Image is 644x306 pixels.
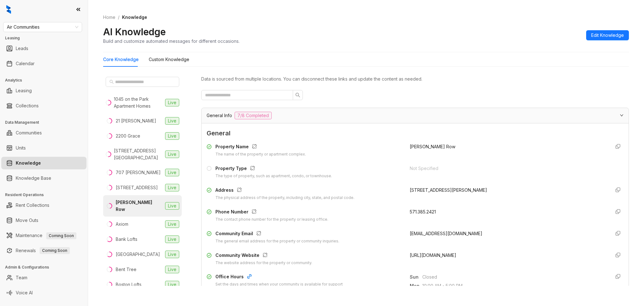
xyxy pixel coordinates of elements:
[295,93,300,98] span: search
[165,266,179,273] span: Live
[215,187,354,195] div: Address
[215,281,343,287] div: Set the days and times when your community is available for support
[422,274,605,280] span: Closed
[165,184,179,191] span: Live
[591,32,624,39] span: Edit Knowledge
[215,273,343,281] div: Office Hours
[215,230,339,238] div: Community Email
[103,56,139,63] div: Core Knowledge
[1,214,86,227] li: Move Outs
[16,127,42,139] a: Communities
[16,244,70,257] a: RenewalsComing Soon
[5,77,88,83] h3: Analytics
[215,252,312,260] div: Community Website
[1,271,86,284] li: Team
[207,112,232,119] span: General Info
[116,199,163,213] div: [PERSON_NAME] Row
[16,84,32,97] a: Leasing
[215,195,354,201] div: The physical address of the property, including city, state, and postal code.
[16,42,28,55] a: Leads
[165,202,179,210] span: Live
[102,14,117,21] a: Home
[1,244,86,257] li: Renewals
[1,99,86,112] li: Collections
[165,117,179,125] span: Live
[586,30,629,40] button: Edit Knowledge
[215,208,328,217] div: Phone Number
[165,169,179,176] span: Live
[422,282,605,289] span: 10:00 AM - 5:00 PM
[410,231,482,236] span: [EMAIL_ADDRESS][DOMAIN_NAME]
[16,214,38,227] a: Move Outs
[46,232,76,239] span: Coming Soon
[103,26,166,38] h2: AI Knowledge
[118,14,119,21] li: /
[215,151,306,157] div: The name of the property or apartment complex.
[116,236,137,243] div: Bank Lofts
[215,260,312,266] div: The website address for the property or community.
[16,172,51,184] a: Knowledge Base
[207,128,624,138] span: General
[5,192,88,198] h3: Resident Operations
[116,221,128,228] div: Axiom
[1,142,86,154] li: Units
[1,172,86,184] li: Knowledge Base
[410,252,456,258] span: [URL][DOMAIN_NAME]
[410,274,422,280] span: Sun
[215,173,332,179] div: The type of property, such as apartment, condo, or townhouse.
[1,127,86,139] li: Communities
[114,96,163,110] div: 1045 on the Park Apartment Homes
[165,220,179,228] span: Live
[235,112,272,119] span: 7/8 Completed
[1,84,86,97] li: Leasing
[410,282,422,289] span: Mon
[116,266,136,273] div: Bent Tree
[1,229,86,242] li: Maintenance
[6,5,11,14] img: logo
[165,251,179,258] span: Live
[410,209,436,214] span: 571.385.2421
[122,14,147,20] span: Knowledge
[5,120,88,125] h3: Data Management
[215,165,332,173] div: Property Type
[16,57,35,70] a: Calendar
[410,144,455,149] span: [PERSON_NAME] Row
[16,99,39,112] a: Collections
[116,251,160,258] div: [GEOGRAPHIC_DATA]
[109,80,114,84] span: search
[40,247,70,254] span: Coming Soon
[103,38,240,44] div: Build and customize automated messages for different occasions.
[165,281,179,288] span: Live
[201,76,629,82] div: Data is sourced from multiple locations. You can disconnect these links and update the content as...
[16,157,41,169] a: Knowledge
[410,187,605,194] div: [STREET_ADDRESS][PERSON_NAME]
[116,169,161,176] div: 707 [PERSON_NAME]
[1,286,86,299] li: Voice AI
[202,108,629,123] div: General Info7/8 Completed
[1,57,86,70] li: Calendar
[1,157,86,169] li: Knowledge
[16,271,27,284] a: Team
[16,286,33,299] a: Voice AI
[7,22,78,32] span: Air Communities
[215,238,339,244] div: The general email address for the property or community inquiries.
[5,35,88,41] h3: Leasing
[165,150,179,158] span: Live
[410,165,605,172] div: Not Specified
[16,142,26,154] a: Units
[620,113,624,117] span: expanded
[5,264,88,270] h3: Admin & Configurations
[116,184,158,191] div: [STREET_ADDRESS]
[116,117,156,124] div: 21 [PERSON_NAME]
[116,281,142,288] div: Boston Lofts
[16,199,49,212] a: Rent Collections
[1,199,86,212] li: Rent Collections
[165,235,179,243] span: Live
[215,217,328,223] div: The contact phone number for the property or leasing office.
[114,147,163,161] div: [STREET_ADDRESS][GEOGRAPHIC_DATA]
[215,143,306,151] div: Property Name
[149,56,189,63] div: Custom Knowledge
[116,133,140,139] div: 2200 Grace
[1,42,86,55] li: Leads
[165,132,179,140] span: Live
